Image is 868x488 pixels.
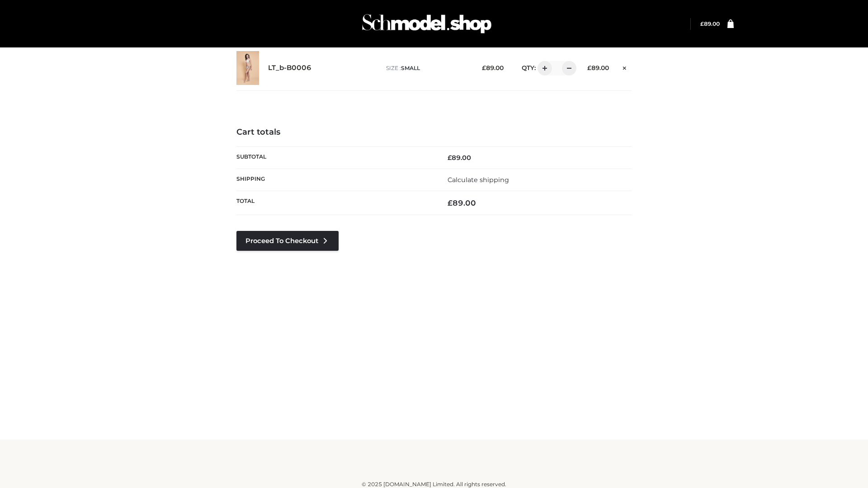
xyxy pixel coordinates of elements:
span: £ [448,198,453,207]
span: £ [482,64,486,71]
span: £ [700,20,704,27]
p: size : [386,64,468,72]
bdi: 89.00 [700,20,720,27]
a: Calculate shipping [448,176,509,184]
div: QTY: [513,61,573,75]
h4: Cart totals [236,127,632,137]
span: SMALL [401,65,420,71]
th: Total [236,191,434,215]
a: Proceed to Checkout [236,231,339,251]
bdi: 89.00 [482,64,504,71]
bdi: 89.00 [448,154,471,162]
a: £89.00 [700,20,720,27]
th: Subtotal [236,146,434,169]
span: £ [448,154,452,162]
bdi: 89.00 [448,198,476,207]
th: Shipping [236,169,434,191]
a: Remove this item [618,61,632,73]
img: Schmodel Admin 964 [359,6,495,42]
a: LT_b-B0006 [268,64,311,72]
span: £ [587,64,591,71]
bdi: 89.00 [587,64,609,71]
